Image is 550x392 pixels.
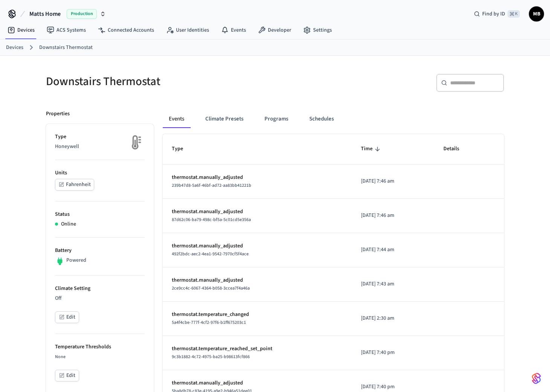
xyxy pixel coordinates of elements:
p: thermostat.manually_adjusted [172,208,343,216]
p: Units [55,169,145,177]
span: 5a4f4cbe-777f-4cf2-97f6-b1ff675203c1 [172,319,246,326]
img: SeamLogoGradient.69752ec5.svg [532,372,541,384]
p: thermostat.manually_adjusted [172,276,343,284]
p: thermostat.manually_adjusted [172,379,343,387]
span: None [55,354,66,360]
button: Events [163,110,190,128]
p: Climate Setting [55,285,145,293]
h5: Downstairs Thermostat [46,74,270,89]
a: Developer [252,23,297,37]
p: [DATE] 7:40 pm [361,383,426,391]
span: 87d62c06-ba79-498c-bf5a-5c01cd5e356a [172,217,251,223]
a: ACS Systems [41,23,92,37]
span: Production [67,9,97,19]
p: Properties [46,110,70,118]
span: Find by ID [482,10,505,18]
span: Details [443,143,469,155]
button: MB [529,6,544,21]
span: ⌘ K [507,10,520,18]
p: thermostat.temperature_reached_set_point [172,345,343,353]
p: [DATE] 7:46 am [361,212,426,220]
button: Fahrenheit [55,179,94,191]
a: Settings [297,23,338,37]
p: Honeywell [55,143,145,151]
a: Devices [2,23,41,37]
a: Devices [6,44,23,52]
button: Climate Presets [199,110,249,128]
span: 2ce9cc4c-6067-4364-b058-3ccea7f4a46a [172,285,250,291]
button: Edit [55,370,79,381]
span: Matts Home [29,9,61,18]
img: thermostat_fallback [126,133,145,152]
span: Time [361,143,382,155]
p: [DATE] 7:44 am [361,246,426,254]
p: Off [55,294,145,302]
a: Events [215,23,252,37]
p: Temperature Thresholds [55,343,145,351]
span: Type [172,143,193,155]
p: thermostat.temperature_changed [172,311,343,319]
p: thermostat.manually_adjusted [172,242,343,250]
p: Battery [55,247,145,255]
p: Type [55,133,145,141]
p: Online [61,220,76,228]
button: Edit [55,311,79,323]
a: Connected Accounts [92,23,160,37]
span: 9c3b1882-4c72-4975-ba25-b98613fcf866 [172,354,250,360]
p: [DATE] 2:30 am [361,314,426,322]
span: MB [530,7,543,21]
button: Schedules [303,110,340,128]
p: thermostat.manually_adjusted [172,174,343,182]
p: Powered [66,256,86,264]
span: 239b47d8-5a6f-46bf-ad72-aa83bb41221b [172,182,251,189]
button: Programs [258,110,294,128]
a: User Identities [160,23,215,37]
p: [DATE] 7:43 am [361,280,426,288]
p: Status [55,210,145,218]
div: Find by ID⌘ K [468,7,526,21]
p: [DATE] 7:40 pm [361,349,426,357]
a: Downstairs Thermostat [39,44,93,52]
p: [DATE] 7:46 am [361,177,426,185]
span: 492f2bdc-aec2-4ea1-9542-7970cf5f4ace [172,251,249,257]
